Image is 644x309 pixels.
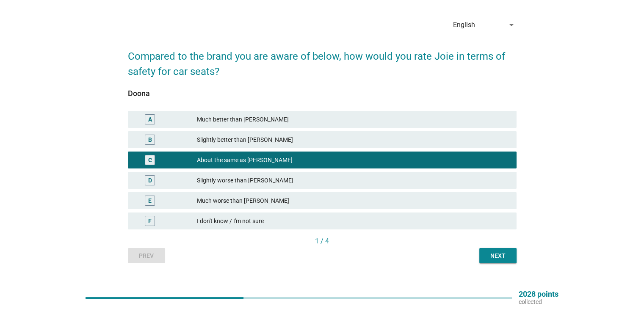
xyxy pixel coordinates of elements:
button: Next [479,248,517,263]
div: C [148,156,152,165]
div: Slightly better than [PERSON_NAME] [197,135,509,145]
i: arrow_drop_down [506,20,517,30]
p: 2028 points [519,290,558,298]
p: collected [519,298,558,306]
div: Doona [128,88,517,99]
div: About the same as [PERSON_NAME] [197,155,509,165]
div: English [453,21,475,29]
div: F [148,217,152,226]
div: E [148,196,152,205]
div: Slightly worse than [PERSON_NAME] [197,175,509,185]
div: A [148,115,152,124]
div: Much worse than [PERSON_NAME] [197,196,509,206]
div: B [148,135,152,144]
div: I don't know / I'm not sure [197,216,509,226]
div: Next [486,251,510,260]
div: Much better than [PERSON_NAME] [197,114,509,124]
div: D [148,176,152,185]
div: 1 / 4 [128,236,517,246]
h2: Compared to the brand you are aware of below, how would you rate Joie in terms of safety for car ... [128,40,517,79]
